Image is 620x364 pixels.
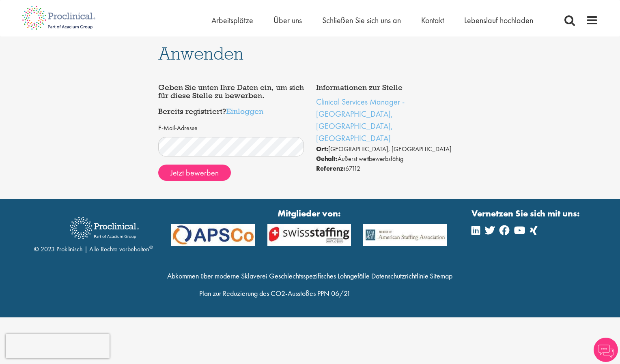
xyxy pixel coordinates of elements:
font: 67112 [345,164,360,173]
a: Sitemap [430,271,452,280]
img: Chatbot [594,338,618,362]
a: Kontakt [421,15,444,26]
label: E-Mail-Adresse [158,124,198,133]
a: Plan zur Reduzierung des CO2-Ausstoßes PPN 06/21 [199,289,351,298]
button: Jetzt bewerben [158,165,231,181]
img: APSCo [165,224,261,246]
strong: Vernetzen Sie sich mit uns: [471,207,580,220]
font: Äußerst wettbewerbsfähig [338,154,403,163]
a: Schließen Sie sich uns an [322,15,401,26]
strong: Mitglieder von: [171,207,447,220]
font: Gehalt: [316,154,338,163]
font: Ort: [316,145,328,153]
a: Lebenslauf hochladen [464,15,533,26]
a: Geschlechtsspezifisches Lohngefälle [269,271,370,280]
a: Datenschutzrichtlinie [371,271,428,280]
font: Geben Sie unten Ihre Daten ein, um sich für diese Stelle zu bewerben. Bereits registriert? [158,82,304,116]
font: Referenz: [316,164,345,173]
span: Anwenden [158,43,243,64]
h4: Informationen zur Stelle [316,84,462,92]
a: Arbeitsplätze [211,15,253,26]
a: Abkommen über moderne Sklaverei [167,271,267,280]
a: Clinical Services Manager - [GEOGRAPHIC_DATA], [GEOGRAPHIC_DATA], [GEOGRAPHIC_DATA] [316,96,405,143]
img: APSCo [357,224,453,246]
a: Einloggen [226,106,263,116]
sup: ® [149,244,153,251]
font: [GEOGRAPHIC_DATA], [GEOGRAPHIC_DATA] [328,145,452,153]
img: APSCo [261,224,357,246]
a: Über uns [273,15,302,26]
iframe: reCAPTCHA [6,334,110,358]
font: © 2023 Proklinisch | Alle Rechte vorbehalten [34,245,149,253]
img: Proklinische Rekrutierung [64,211,145,245]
